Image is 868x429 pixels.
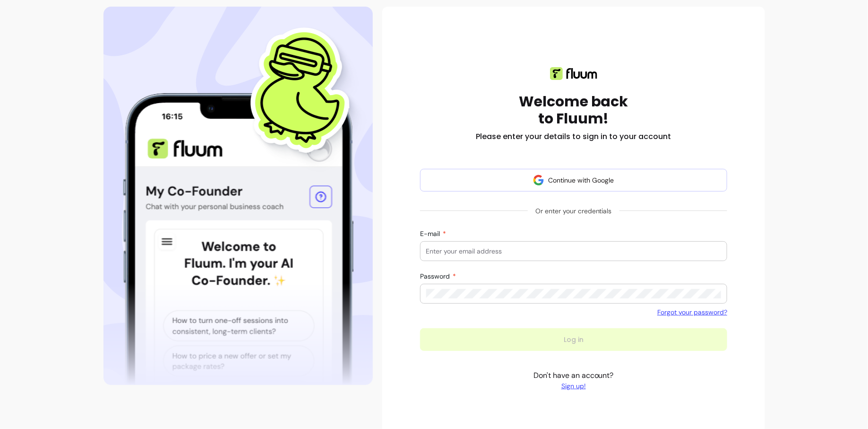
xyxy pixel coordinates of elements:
input: E-mail [426,246,722,256]
span: Password [421,272,452,280]
img: avatar [533,175,544,186]
a: Forgot your password? [657,307,727,317]
h1: Welcome back to Fluum! [519,93,628,127]
input: Password [426,289,722,298]
span: E-mail [421,229,442,238]
p: Don't have an account? [533,370,614,391]
span: Or enter your credentials [528,202,619,219]
h2: Please enter your details to sign in to your account [476,131,671,142]
a: Sign up! [533,381,614,391]
img: Fluum logo [550,67,597,80]
button: Continue with Google [420,169,728,192]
